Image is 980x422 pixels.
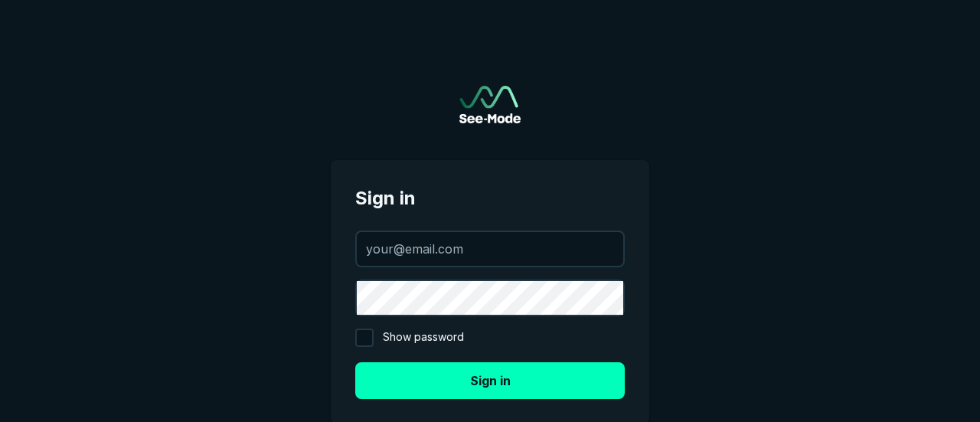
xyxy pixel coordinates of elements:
span: Sign in [355,185,625,212]
span: Show password [383,329,464,347]
a: Go to sign in [459,86,521,123]
button: Sign in [355,362,625,399]
img: See-Mode Logo [459,86,521,123]
input: your@email.com [357,232,623,266]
